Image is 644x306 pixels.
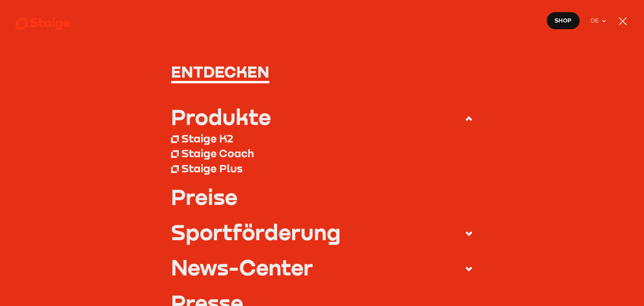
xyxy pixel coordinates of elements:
[554,16,572,25] span: Shop
[171,257,313,278] div: News-Center
[171,146,473,161] a: Staige Coach
[181,132,233,145] div: Staige K2
[171,221,341,243] div: Sportförderung
[171,106,271,127] div: Produkte
[591,16,602,26] span: DE
[171,186,473,207] a: Preise
[546,12,580,30] a: Shop
[171,161,473,176] a: Staige Plus
[181,162,243,175] div: Staige Plus
[171,131,473,146] a: Staige K2
[181,146,254,160] div: Staige Coach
